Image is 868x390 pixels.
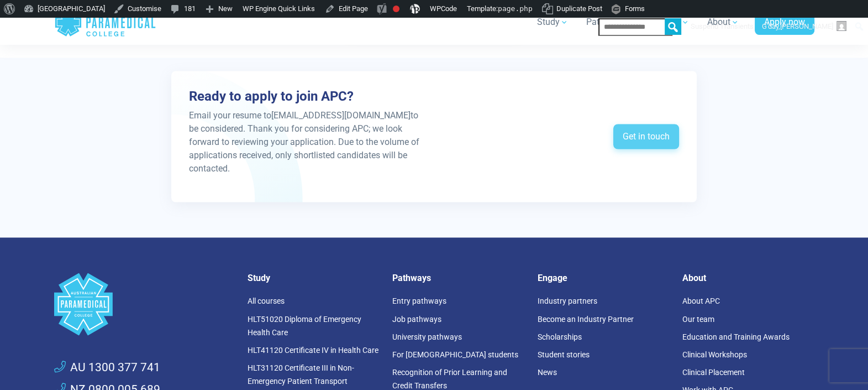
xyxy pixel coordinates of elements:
a: HLT31120 Certificate III in Non-Emergency Patient Transport [248,363,354,385]
a: Clinical Workshops [682,350,747,358]
a: Recognition of Prior Learning and Credit Transfers [392,367,507,389]
span: page.php [498,4,533,13]
a: All courses [248,297,285,305]
h5: About [682,273,814,283]
a: G'day, [758,18,851,35]
span: [PERSON_NAME] [780,22,833,30]
h5: Pathways [392,273,524,283]
a: Entry pathways [392,297,446,305]
p: Email your resume to [EMAIL_ADDRESS][DOMAIN_NAME] to be considered. Thank you for considering APC... [189,109,427,175]
h5: Study [248,273,380,283]
a: Industry partners [538,297,597,305]
a: Space [54,273,234,335]
a: Study [530,7,575,38]
h3: Ready to apply to join APC? [189,89,427,105]
a: Education and Training Awards [682,332,790,341]
a: Clinical Placement [682,367,745,376]
a: Job pathways [392,314,441,323]
a: Our team [682,314,714,323]
div: Focus keyphrase not set [393,6,399,12]
a: About APC [682,297,720,305]
a: News [538,367,557,376]
a: HLT41120 Certificate IV in Health Care [248,345,378,354]
h5: Engage [538,273,670,283]
a: Suspend Transients [687,18,758,35]
a: Student stories [538,350,590,358]
a: Pathways [580,7,640,38]
a: Australian Paramedical College [54,4,156,40]
a: University pathways [392,332,462,341]
a: For [DEMOGRAPHIC_DATA] students [392,350,518,358]
a: Become an Industry Partner [538,314,634,323]
a: Scholarships [538,332,582,341]
a: HLT51020 Diploma of Emergency Health Care [248,314,361,336]
a: AU 1300 377 741 [54,358,160,376]
a: Get in touch [613,124,679,149]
